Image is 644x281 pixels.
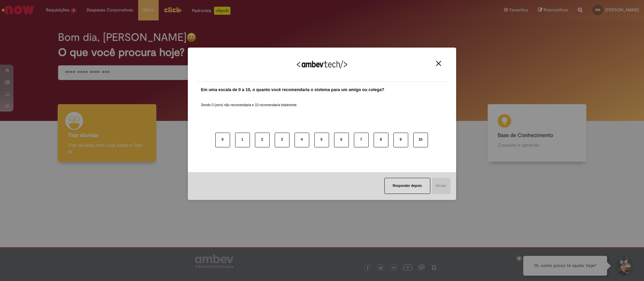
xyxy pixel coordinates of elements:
[201,95,298,108] label: Sendo 0 (zero) não recomendaria e 10 recomendaria totalmente.
[436,61,441,66] img: Close
[314,133,329,147] button: 5
[334,133,349,147] button: 6
[215,133,230,147] button: 0
[393,133,408,147] button: 9
[384,178,430,194] button: Responder depois
[235,133,250,147] button: 1
[297,60,347,69] img: Logo Ambevtech
[255,133,270,147] button: 2
[434,61,443,66] button: Close
[201,87,384,93] label: Em uma escala de 0 a 10, o quanto você recomendaria o sistema para um amigo ou colega?
[413,133,428,147] button: 10
[354,133,369,147] button: 7
[374,133,388,147] button: 8
[275,133,289,147] button: 3
[294,133,309,147] button: 4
